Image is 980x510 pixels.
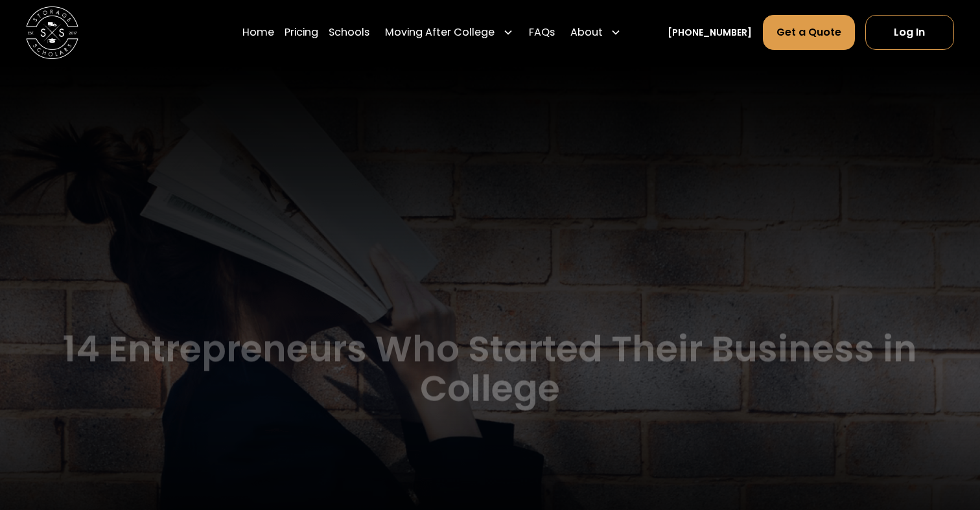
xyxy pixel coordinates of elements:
a: Log In [865,15,954,50]
a: Get a Quote [763,15,855,50]
a: FAQs [529,14,555,51]
div: About [565,14,626,51]
div: Moving After College [380,14,518,51]
div: About [570,25,603,40]
h1: 14 Entrepreneurs Who Started Their Business in College [26,330,954,409]
a: Pricing [285,14,318,51]
a: Home [242,14,274,51]
div: Moving After College [385,25,495,40]
img: Storage Scholars main logo [26,6,78,59]
a: home [26,6,78,59]
a: [PHONE_NUMBER] [668,26,752,40]
a: Schools [329,14,369,51]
